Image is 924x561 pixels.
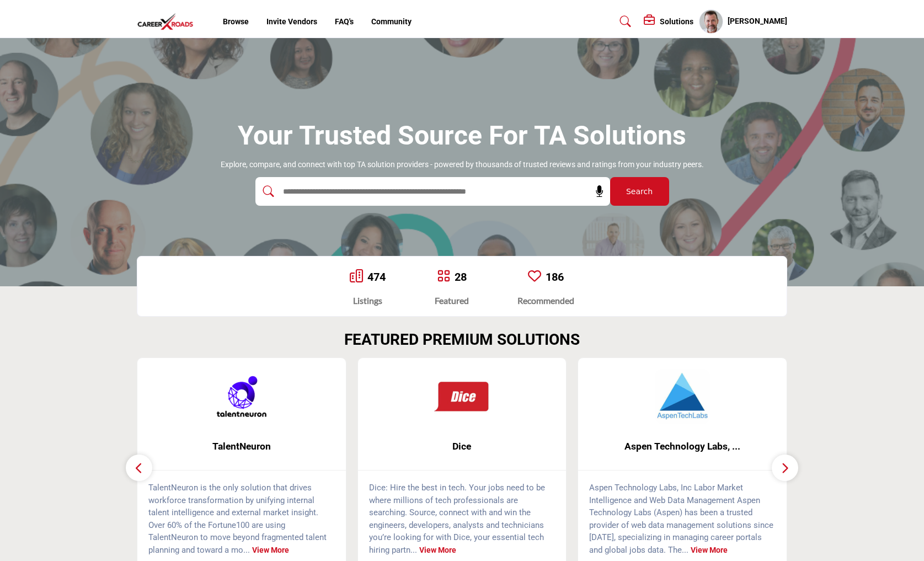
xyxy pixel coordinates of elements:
[699,9,723,34] button: Show hide supplier dropdown
[455,270,467,284] a: 28
[546,270,564,284] a: 186
[223,17,249,26] a: Browse
[435,294,469,307] div: Featured
[335,17,354,26] a: FAQ's
[344,330,580,349] h2: FEATURED PREMIUM SOLUTIONS
[371,17,412,26] a: Community
[434,369,489,424] img: Dice
[148,482,335,556] p: TalentNeuron is the only solution that drives workforce transformation by unifying internal talen...
[528,269,541,285] a: Go to Recommended
[437,269,450,285] a: Go to Featured
[243,545,250,555] span: ...
[595,432,770,461] b: Aspen Technology Labs, Inc.
[610,177,669,206] button: Search
[137,432,346,461] a: TalentNeuron
[375,439,550,453] span: Dice
[682,545,688,555] span: ...
[517,294,574,307] div: Recommended
[375,432,550,461] b: Dice
[595,439,770,453] span: Aspen Technology Labs, ...
[350,294,386,307] div: Listings
[578,432,787,461] a: Aspen Technology Labs, ...
[214,369,269,424] img: TalentNeuron
[252,546,289,554] a: View More
[660,17,693,26] h5: Solutions
[154,439,329,453] span: TalentNeuron
[419,546,456,554] a: View More
[609,13,638,30] a: Search
[369,482,556,556] p: Dice: Hire the best in tech. Your jobs need to be where millions of tech professionals are search...
[728,16,787,27] h5: [PERSON_NAME]
[266,17,317,26] a: Invite Vendors
[221,159,704,170] p: Explore, compare, and connect with top TA solution providers - powered by thousands of trusted re...
[358,432,567,461] a: Dice
[655,369,710,424] img: Aspen Technology Labs, Inc.
[238,119,686,153] h1: Your Trusted Source for TA Solutions
[626,186,653,197] span: Search
[367,270,386,284] a: 474
[589,482,776,556] p: Aspen Technology Labs, Inc Labor Market Intelligence and Web Data Management Aspen Technology Lab...
[137,13,200,31] img: Site Logo
[410,545,417,555] span: ...
[691,546,728,554] a: View More
[644,15,693,28] div: Solutions
[154,432,329,461] b: TalentNeuron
